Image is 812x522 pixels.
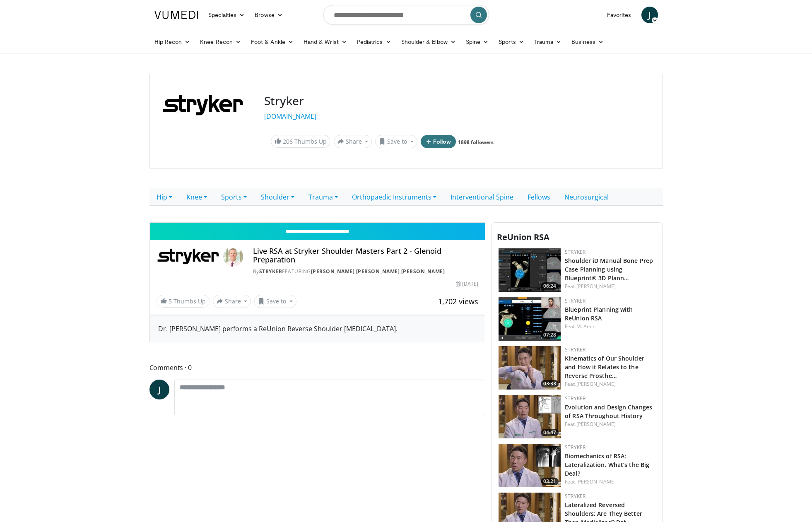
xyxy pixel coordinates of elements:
[565,306,633,322] a: Blueprint Planning with ReUnion RSA
[250,7,288,23] a: Browse
[396,34,461,50] a: Shoulder & Elbow
[154,11,198,19] img: VuMedi Logo
[264,94,651,108] h3: Stryker
[565,323,655,330] div: Feat.
[214,188,254,206] a: Sports
[641,7,658,23] a: J
[565,452,649,477] a: Biomechanics of RSA: Lateralization, What’s the Big Deal?
[149,34,195,50] a: Hip Recon
[499,297,561,341] a: 07:28
[254,295,296,308] button: Save to
[541,282,559,290] span: 06:24
[499,395,561,438] img: 306e6e19-e8af-49c2-973e-5f3a033b54b2.150x105_q85_crop-smart_upscale.jpg
[565,444,586,451] a: Stryker
[565,493,586,500] a: Stryker
[565,380,655,388] div: Feat.
[494,34,529,50] a: Sports
[565,283,655,290] div: Feat.
[499,444,561,487] a: 03:21
[499,297,561,341] img: b745bf0a-de15-4ef7-a148-80f8a264117e.150x105_q85_crop-smart_upscale.jpg
[157,247,220,267] img: Stryker
[352,34,396,50] a: Pediatrics
[576,380,616,387] a: [PERSON_NAME]
[499,346,561,390] img: 57eab85a-55f9-4acf-95ff-b974f6996e98.150x105_q85_crop-smart_upscale.jpg
[565,354,644,380] a: Kinematics of Our Shoulder and How it Relates to the Reverse Prosthe…
[565,478,655,486] div: Feat.
[299,34,352,50] a: Hand & Wrist
[576,478,616,485] a: [PERSON_NAME]
[271,135,330,148] a: 206 Thumbs Up
[456,280,478,288] div: [DATE]
[149,188,179,206] a: Hip
[541,429,559,436] span: 04:47
[301,188,345,206] a: Trauma
[149,380,169,399] a: J
[246,34,299,50] a: Foot & Ankle
[541,478,559,485] span: 03:21
[264,112,316,121] a: [DOMAIN_NAME]
[565,248,586,255] a: Stryker
[461,34,494,50] a: Spine
[259,268,282,275] a: Stryker
[576,283,616,290] a: [PERSON_NAME]
[203,7,250,23] a: Specialties
[253,247,478,265] h4: Live RSA at Stryker Shoulder Masters Part 2 - Glenoid Preparation
[356,268,400,275] a: [PERSON_NAME]
[345,188,443,206] a: Orthopaedic Instruments
[438,296,478,306] span: 1,702 views
[520,188,557,206] a: Fellows
[576,421,616,428] a: [PERSON_NAME]
[529,34,567,50] a: Trauma
[557,188,616,206] a: Neurosurgical
[565,257,653,282] a: Shoulder iD Manual Bone Prep Case Planning using Blueprint® 3D Plann…
[499,346,561,390] a: 03:33
[254,188,301,206] a: Shoulder
[499,395,561,438] a: 04:47
[576,323,597,330] a: M. Amini
[565,403,652,420] a: Evolution and Design Changes of RSA Throughout History
[195,34,246,50] a: Knee Recon
[150,315,485,342] div: Dr. [PERSON_NAME] performs a ReUnion Reverse Shoulder [MEDICAL_DATA].
[169,297,172,305] span: 5
[566,34,609,50] a: Business
[565,395,586,402] a: Stryker
[541,331,559,339] span: 07:28
[157,295,210,308] a: 5 Thumbs Up
[565,297,586,304] a: Stryker
[375,135,417,148] button: Save to
[458,139,494,146] a: 1898 followers
[443,188,520,206] a: Interventional Spine
[499,248,561,292] img: aa4a9f6e-c606-48fe-b6ee-a947cc0a04c2.150x105_q85_crop-smart_upscale.jpg
[334,135,372,148] button: Share
[283,137,293,145] span: 206
[401,268,445,275] a: [PERSON_NAME]
[323,5,489,25] input: Search topics, interventions
[565,346,586,353] a: Stryker
[499,248,561,292] a: 06:24
[565,421,655,428] div: Feat.
[179,188,214,206] a: Knee
[149,362,486,373] span: Comments 0
[541,380,559,387] span: 03:33
[213,295,251,308] button: Share
[311,268,355,275] a: [PERSON_NAME]
[497,231,549,243] span: ReUnion RSA
[253,268,478,275] div: By FEATURING , ,
[602,7,636,23] a: Favorites
[499,444,561,487] img: cff6731d-7389-4e0e-be91-31205aac877c.150x105_q85_crop-smart_upscale.jpg
[223,247,243,267] img: Avatar
[421,135,456,148] button: Follow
